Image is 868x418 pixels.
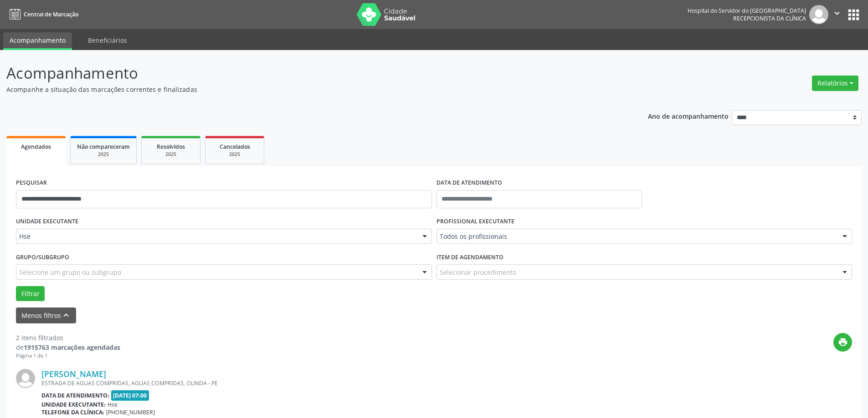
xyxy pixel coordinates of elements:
span: Selecionar procedimento [440,267,516,277]
img: img [16,369,35,388]
p: Acompanhe a situação das marcações correntes e finalizadas [6,85,605,94]
div: 2025 [77,151,130,158]
label: PESQUISAR [16,176,47,190]
img: img [809,5,828,24]
div: 2025 [212,151,257,158]
button: Filtrar [16,286,45,302]
label: Item de agendamento [437,250,503,264]
span: Central de Marcação [24,10,78,18]
p: Ano de acompanhamento [648,110,729,121]
span: Cancelados [220,143,250,151]
b: Data de atendimento: [41,392,109,399]
span: Não compareceram [77,143,130,151]
div: Hospital do Servidor do [GEOGRAPHIC_DATA] [688,7,806,15]
span: Hse [108,401,118,408]
span: Agendados [21,143,51,151]
a: Beneficiários [82,32,134,48]
b: Telefone da clínica: [41,408,104,416]
label: UNIDADE EXECUTANTE [16,215,78,229]
button: apps [846,7,862,23]
span: Selecione um grupo ou subgrupo [19,267,121,277]
label: PROFISSIONAL EXECUTANTE [437,215,514,229]
button: Relatórios [812,76,858,91]
div: de [16,342,120,352]
a: Central de Marcação [6,7,78,22]
span: [PHONE_NUMBER] [106,408,155,416]
div: ESTRADA DE AGUAS COMPRIDAS, AGUAS COMPRIDAS, OLINDA - PE [41,379,715,387]
button: print [833,333,852,352]
button: Menos filtroskeyboard_arrow_up [16,307,76,323]
div: 2 itens filtrados [16,333,120,342]
span: Recepcionista da clínica [733,15,806,22]
label: DATA DE ATENDIMENTO [437,176,502,190]
div: 2025 [148,151,194,158]
span: Todos os profissionais [440,232,834,241]
label: Grupo/Subgrupo [16,250,69,264]
i:  [832,8,842,18]
span: Resolvidos [157,143,185,151]
div: Página 1 de 1 [16,352,120,360]
span: [DATE] 07:00 [111,390,149,401]
a: Acompanhamento [3,32,72,50]
i: print [838,337,848,347]
button:  [828,5,846,24]
a: [PERSON_NAME] [41,369,106,379]
span: Hse [19,232,413,241]
strong: 1915763 marcações agendadas [24,343,120,352]
p: Acompanhamento [6,62,605,85]
b: Unidade executante: [41,401,106,408]
i: keyboard_arrow_up [61,310,71,320]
